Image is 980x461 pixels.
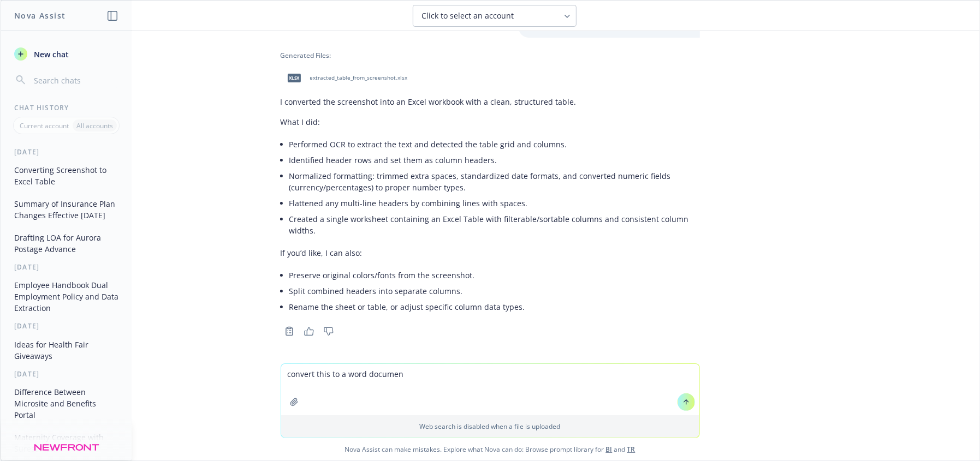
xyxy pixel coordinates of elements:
[10,428,123,458] button: Maternity Coverage with Surest Plan
[289,267,700,283] li: Preserve original colors/fonts from the screenshot.
[32,73,118,88] input: Search chats
[14,10,66,21] h1: Nova Assist
[1,103,132,112] div: Chat History
[289,299,700,315] li: Rename the sheet or table, or adjust specific column data types.
[422,10,514,21] span: Click to select an account
[20,121,69,130] p: Current account
[289,136,700,152] li: Performed OCR to extract the text and detected the table grid and columns.
[10,229,123,258] button: Drafting LOA for Aurora Postage Advance
[606,445,613,454] a: BI
[281,64,410,92] div: xlsxextracted_table_from_screenshot.xlsx
[1,147,132,157] div: [DATE]
[289,152,700,168] li: Identified header rows and set them as column headers.
[10,276,123,317] button: Employee Handbook Dual Employment Policy and Data Extraction
[281,96,700,107] p: I converted the screenshot into an Excel workbook with a clean, structured table.
[288,74,301,82] span: xlsx
[1,321,132,331] div: [DATE]
[10,383,123,424] button: Difference Between Microsite and Benefits Portal
[284,326,294,336] svg: Copy to clipboard
[289,168,700,195] li: Normalized formatting: trimmed extra spaces, standardized date formats, and converted numeric fie...
[10,195,123,224] button: Summary of Insurance Plan Changes Effective [DATE]
[281,364,699,415] textarea: convert this to a word documen
[281,51,700,60] div: Generated Files:
[76,121,113,130] p: All accounts
[10,44,123,64] button: New chat
[289,283,700,299] li: Split combined headers into separate columns.
[413,5,577,27] button: Click to select an account
[32,49,69,60] span: New chat
[310,74,408,81] span: extracted_table_from_screenshot.xlsx
[281,247,700,259] p: If you’d like, I can also:
[281,116,700,128] p: What I did:
[320,324,337,339] button: Thumbs down
[288,422,693,431] p: Web search is disabled when a file is uploaded
[5,438,975,460] span: Nova Assist can make mistakes. Explore what Nova can do: Browse prompt library for and
[289,195,700,211] li: Flattened any multi-line headers by combining lines with spaces.
[627,445,635,454] a: TR
[10,336,123,365] button: Ideas for Health Fair Giveaways
[1,262,132,272] div: [DATE]
[1,369,132,379] div: [DATE]
[10,161,123,190] button: Converting Screenshot to Excel Table
[289,211,700,238] li: Created a single worksheet containing an Excel Table with filterable/sortable columns and consist...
